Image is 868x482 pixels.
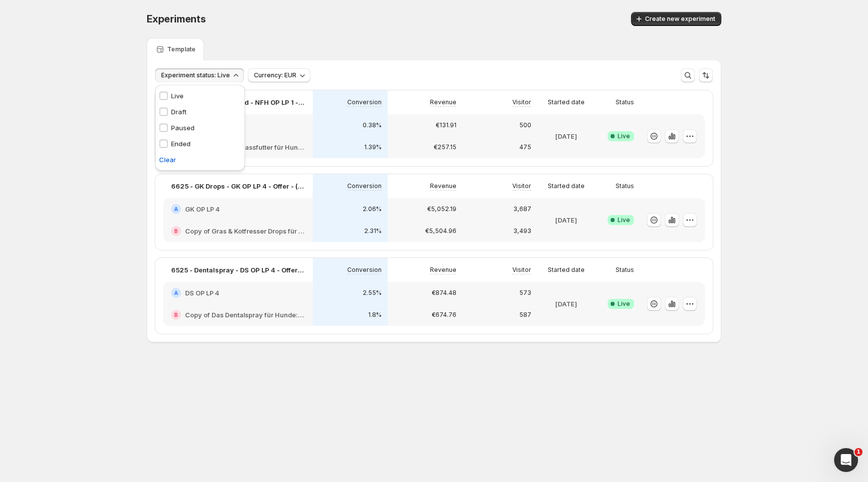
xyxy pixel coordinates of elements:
span: Live [618,300,630,308]
span: Create new experiment [645,15,715,23]
p: Started date [548,182,585,190]
p: 1.39% [364,143,382,151]
span: Live [618,132,630,140]
p: Conversion [347,266,382,274]
p: €131.91 [435,121,456,129]
p: Revenue [430,182,456,190]
p: €674.76 [432,311,456,319]
h2: DS OP LP 4 [185,288,219,298]
p: Revenue [430,266,456,274]
span: Clear [159,155,176,165]
p: €874.48 [432,289,456,297]
h2: GK OP LP 4 [185,204,219,214]
p: Started date [548,266,585,274]
p: Conversion [347,98,382,106]
p: 0.38% [363,121,382,129]
p: 587 [519,311,531,319]
p: 573 [519,289,531,297]
p: €257.15 [434,143,456,151]
p: Live [171,91,184,101]
p: 3,687 [513,205,531,213]
span: Live [618,216,630,224]
p: Paused [171,123,195,133]
p: Template [167,45,196,53]
h2: A [174,206,178,212]
span: Experiments [147,13,206,25]
button: Experiment status: Live [155,68,244,82]
p: Status [616,182,634,190]
h2: Copy of Das Dentalspray für Hunde: Jetzt Neukunden Deal sichern!-v1 [185,310,305,320]
h2: B [174,312,178,318]
p: [DATE] [555,131,577,141]
span: Currency: EUR [254,71,296,79]
span: Experiment status: Live [161,71,230,79]
button: Clear [153,152,182,168]
p: [DATE] [555,215,577,225]
p: Status [616,98,634,106]
p: 6625 - GK Drops - GK OP LP 4 - Offer - (1,3,6) vs. (1,3 für 2,6) [171,181,305,191]
span: 1 [855,448,863,456]
p: 3,493 [513,227,531,235]
p: 6525 - Dentalspray - DS OP LP 4 - Offer - (1,3,6) vs. (1,3 für 2,6) [171,265,305,275]
h2: B [174,228,178,234]
p: 1.8% [368,311,382,319]
p: 500 [519,121,531,129]
p: Started date [548,98,585,106]
p: €5,052.19 [427,205,456,213]
p: 475 [519,143,531,151]
button: Create new experiment [631,12,721,26]
p: Visitor [512,182,531,190]
p: Revenue [430,98,456,106]
p: 2.06% [363,205,382,213]
iframe: Intercom live chat [834,448,858,472]
p: Ended [171,139,191,149]
p: Visitor [512,266,531,274]
p: 2.55% [363,289,382,297]
h2: Copy of Gras & Kotfresser Drops für Hunde: Jetzt Neukunden Deal sichern!-v1 [185,226,305,236]
button: Sort the results [699,68,713,82]
p: Conversion [347,182,382,190]
p: Draft [171,107,187,117]
p: Visitor [512,98,531,106]
p: €5,504.96 [425,227,456,235]
h2: A [174,290,178,296]
p: Status [616,266,634,274]
button: Currency: EUR [248,68,310,82]
p: [DATE] [555,299,577,309]
p: 2.31% [364,227,382,235]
